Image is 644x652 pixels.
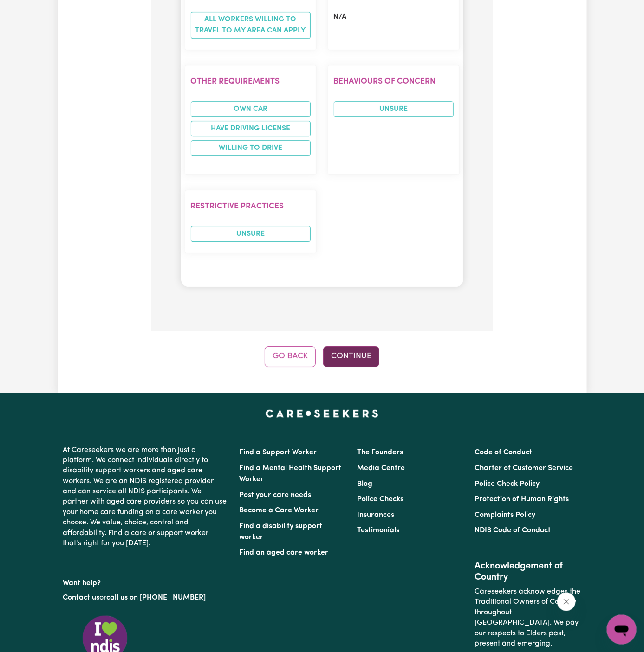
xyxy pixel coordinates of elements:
[63,589,228,607] p: or
[63,594,100,601] a: Contact us
[334,13,347,21] span: N/A
[357,480,372,488] a: Blog
[191,201,311,211] h2: Restrictive Practices
[475,511,535,519] a: Complaints Policy
[191,140,311,156] li: Willing to drive
[475,527,551,534] a: NDIS Code of Conduct
[475,449,532,456] a: Code of Conduct
[323,346,379,367] button: Continue
[557,593,576,611] iframe: Close message
[357,449,403,456] a: The Founders
[334,77,454,86] h2: Behaviours of Concern
[191,12,311,39] span: All workers willing to travel to my area can apply
[240,507,319,514] a: Become a Care Worker
[6,6,56,14] span: Need any help?
[607,615,637,645] iframe: Button to launch messaging window
[265,346,316,367] button: Go Back
[475,496,569,503] a: Protection of Human Rights
[63,575,228,588] p: Want help?
[240,491,312,499] a: Post your care needs
[334,101,454,117] span: UNSURE
[357,511,394,519] a: Insurances
[357,496,403,503] a: Police Checks
[475,480,540,488] a: Police Check Policy
[357,465,405,472] a: Media Centre
[191,226,311,242] span: UNSURE
[63,441,228,553] p: At Careseekers we are more than just a platform. We connect individuals directly to disability su...
[107,594,206,601] a: call us on [PHONE_NUMBER]
[475,465,573,472] a: Charter of Customer Service
[191,77,311,86] h2: Other requirements
[475,561,581,583] h2: Acknowledgement of Country
[240,449,317,456] a: Find a Support Worker
[191,101,311,117] li: Own Car
[191,121,311,136] li: Have driving license
[240,523,323,541] a: Find a disability support worker
[240,465,342,483] a: Find a Mental Health Support Worker
[357,527,399,534] a: Testimonials
[240,549,329,556] a: Find an aged care worker
[266,410,378,417] a: Careseekers home page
